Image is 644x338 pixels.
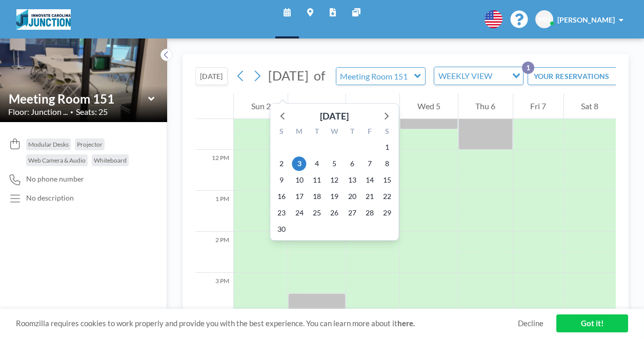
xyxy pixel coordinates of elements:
[195,67,228,85] button: [DATE]
[26,174,84,184] span: No phone number
[556,314,628,332] a: Got it!
[234,93,288,119] div: Sun 2
[564,93,616,119] div: Sat 8
[195,191,233,232] div: 1 PM
[346,93,399,119] div: Tue 4
[522,62,534,74] p: 1
[400,93,457,119] div: Wed 5
[28,141,69,148] span: Modular Desks
[336,68,415,85] input: Meeting Room 151
[436,69,494,83] span: WEEKLY VIEW
[518,319,544,328] a: Decline
[434,67,523,85] div: Search for option
[495,69,506,83] input: Search for option
[9,91,148,106] input: Meeting Room 151
[77,141,103,148] span: Projector
[16,9,71,30] img: organization-logo
[397,319,415,328] a: here.
[16,319,518,328] span: Roomzilla requires cookies to work properly and provide you with the best experience. You can lea...
[288,93,346,119] div: Mon 3
[557,15,615,24] span: [PERSON_NAME]
[195,273,233,314] div: 3 PM
[268,68,309,83] span: [DATE]
[528,67,630,85] button: YOUR RESERVATIONS1
[195,109,233,150] div: 11 AM
[28,156,86,164] span: Web Camera & Audio
[70,109,73,115] span: •
[76,107,108,117] span: Seats: 25
[195,232,233,273] div: 2 PM
[195,150,233,191] div: 12 PM
[458,93,513,119] div: Thu 6
[314,68,325,84] span: of
[538,15,551,24] span: MH
[513,93,563,119] div: Fri 7
[94,156,127,164] span: Whiteboard
[26,193,74,203] div: No description
[8,107,68,117] span: Floor: Junction ...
